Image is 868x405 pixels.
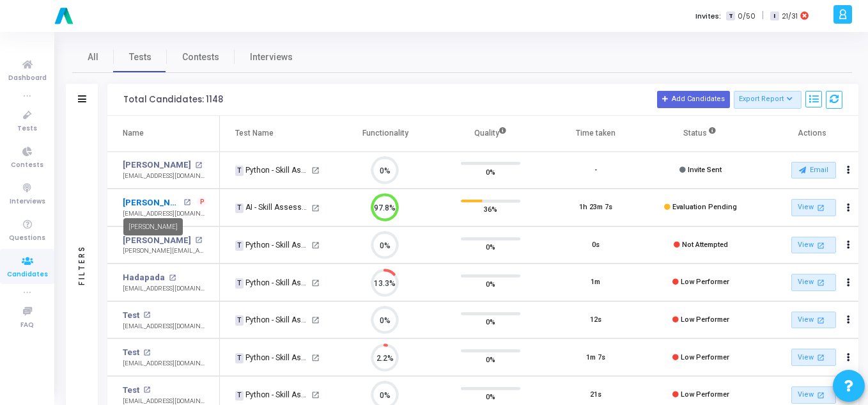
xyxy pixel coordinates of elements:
[123,218,183,235] div: [PERSON_NAME]
[657,91,730,107] button: Add Candidates
[576,126,616,140] div: Time taken
[333,116,438,152] th: Functionality
[681,315,729,324] span: Low Performer
[815,390,826,401] mat-icon: open_in_new
[672,203,737,211] span: Evaluation Pending
[791,237,836,254] a: View
[235,391,244,401] span: T
[311,391,320,399] mat-icon: open_in_new
[235,278,244,289] span: T
[815,202,826,213] mat-icon: open_in_new
[311,279,320,287] mat-icon: open_in_new
[815,240,826,251] mat-icon: open_in_new
[220,116,332,152] th: Test Name
[182,51,219,64] span: Contests
[726,12,734,21] span: T
[17,123,37,134] span: Tests
[590,315,601,326] div: 12s
[143,312,150,319] mat-icon: open_in_new
[235,202,309,213] div: AI - Skill Assessment August
[129,51,151,64] span: Tests
[169,274,176,282] mat-icon: open_in_new
[235,239,309,251] div: Python - Skill Assessment August
[438,116,543,152] th: Quality
[123,309,139,322] a: Test
[594,165,597,176] div: -
[183,199,190,206] mat-icon: open_in_new
[311,241,320,250] mat-icon: open_in_new
[123,271,165,284] a: Hadapada
[195,162,202,169] mat-icon: open_in_new
[681,278,729,286] span: Low Performer
[235,314,309,326] div: Python - Skill Assessment August
[815,352,826,363] mat-icon: open_in_new
[791,199,836,216] a: View
[791,312,836,329] a: View
[695,11,721,22] label: Invites:
[123,126,144,140] div: Name
[235,241,244,251] span: T
[123,159,191,171] a: [PERSON_NAME]
[738,11,756,22] span: 0/50
[9,233,45,244] span: Questions
[20,320,34,331] span: FAQ
[123,384,139,397] a: Test
[311,354,320,362] mat-icon: open_in_new
[688,166,722,174] span: Invite Sent
[143,386,150,393] mat-icon: open_in_new
[123,95,223,105] div: Total Candidates: 1148
[486,353,495,365] span: 0%
[235,389,309,401] div: Python - Skill Assessment August
[791,349,836,366] a: View
[839,161,857,179] button: Actions
[123,359,206,369] div: [EMAIL_ADDRESS][DOMAIN_NAME]
[11,160,43,171] span: Contests
[839,349,857,367] button: Actions
[791,162,836,179] button: Email
[681,353,729,361] span: Low Performer
[123,246,206,256] div: [PERSON_NAME][EMAIL_ADDRESS][DOMAIN_NAME]
[486,165,495,178] span: 0%
[235,315,244,326] span: T
[839,311,857,329] button: Actions
[123,322,206,331] div: [EMAIL_ADDRESS][DOMAIN_NAME]
[235,203,244,214] span: T
[235,353,244,363] span: T
[88,51,98,64] span: All
[591,277,600,288] div: 1m
[195,237,202,244] mat-icon: open_in_new
[311,204,320,212] mat-icon: open_in_new
[681,390,729,399] span: Low Performer
[486,390,495,403] span: 0%
[123,284,206,294] div: [EMAIL_ADDRESS][DOMAIN_NAME]
[311,316,320,324] mat-icon: open_in_new
[123,196,180,209] a: [PERSON_NAME]
[235,166,244,176] span: T
[590,390,601,401] div: 21s
[7,269,48,280] span: Candidates
[484,203,497,216] span: 36%
[839,199,857,217] button: Actions
[200,197,205,207] span: P
[235,352,309,363] div: Python - Skill Assessment August
[143,349,150,356] mat-icon: open_in_new
[311,166,320,175] mat-icon: open_in_new
[734,91,802,109] button: Export Report
[791,386,836,404] a: View
[51,3,77,29] img: logo
[123,171,206,181] div: [EMAIL_ADDRESS][DOMAIN_NAME]
[486,278,495,290] span: 0%
[815,277,826,288] mat-icon: open_in_new
[648,116,754,152] th: Status
[839,236,857,254] button: Actions
[592,240,600,251] div: 0s
[782,11,798,22] span: 21/31
[8,73,47,84] span: Dashboard
[754,116,859,152] th: Actions
[579,202,612,213] div: 1h 23m 7s
[76,195,88,335] div: Filters
[10,196,45,207] span: Interviews
[815,315,826,326] mat-icon: open_in_new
